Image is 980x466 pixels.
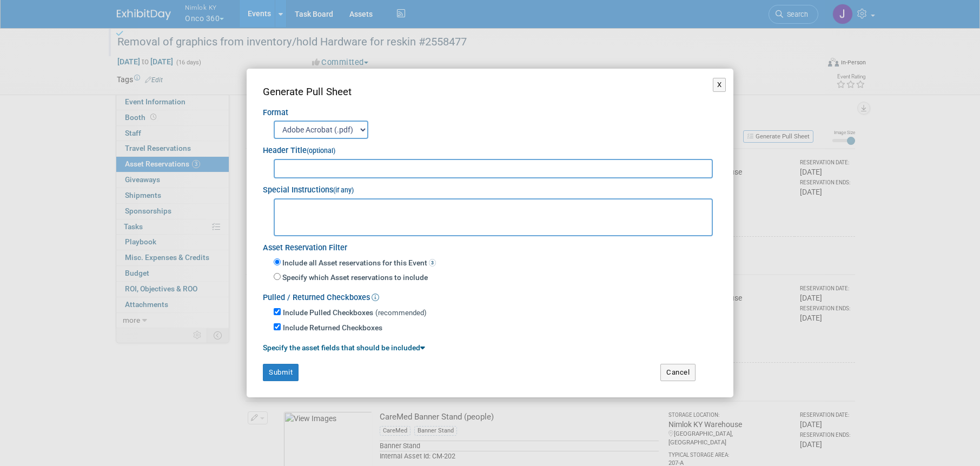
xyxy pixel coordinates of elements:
small: (optional) [307,147,335,155]
div: Pulled / Returned Checkboxes [263,286,717,304]
small: (if any) [333,187,354,194]
label: Specify which Asset reservations to include [281,272,428,283]
div: Generate Pull Sheet [263,85,717,99]
div: Asset Reservation Filter [263,236,717,254]
div: Header Title [263,139,717,157]
button: X [713,78,726,92]
button: Cancel [660,364,696,381]
label: Include all Asset reservations for this Event [281,258,436,269]
div: Format [263,99,717,119]
a: Specify the asset fields that should be included [263,343,425,352]
div: Special Instructions [263,178,717,196]
label: Include Returned Checkboxes [283,323,382,334]
span: (recommended) [375,309,427,317]
label: Include Pulled Checkboxes [283,308,373,318]
button: Submit [263,364,299,381]
span: 3 [429,259,436,267]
